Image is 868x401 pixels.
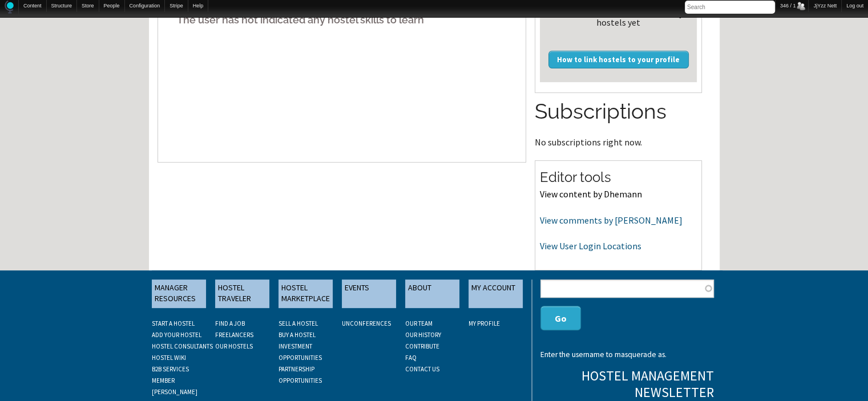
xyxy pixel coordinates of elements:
a: MY ACCOUNT [469,280,523,308]
a: PARTNERSHIP OPPORTUNITIES [278,365,322,384]
a: OUR TEAM [405,319,433,327]
a: OUR HISTORY [405,331,441,339]
a: FREELANCERS [215,331,253,339]
h2: Editor tools [540,168,697,187]
a: INVESTMENT OPPORTUNITIES [278,342,322,362]
a: EVENTS [342,280,396,308]
img: Home [5,1,14,14]
a: View comments by [PERSON_NAME] [540,214,683,226]
a: HOSTEL TRAVELER [215,280,269,308]
a: MEMBER [PERSON_NAME] [152,376,197,396]
a: View content by Dhemann [540,188,642,200]
a: BUY A HOSTEL [278,331,316,339]
a: How to link hostels to your profile [548,51,689,68]
a: ABOUT [405,280,459,308]
div: Enter the username to masquerade as. [540,351,713,359]
div: This user not associated with any hostels yet [544,9,692,27]
h5: The user has not indicated any hostel skills to learn [167,2,518,37]
a: B2B SERVICES [152,365,189,373]
a: HOSTEL WIKI [152,354,186,362]
h2: Subscriptions [535,97,702,127]
a: SELL A HOSTEL [278,319,318,327]
input: Search [685,1,775,14]
a: UNCONFERENCES [342,319,391,327]
a: FIND A JOB [215,319,245,327]
a: CONTRIBUTE [405,342,439,350]
h3: Hostel Management Newsletter [540,368,713,401]
a: FAQ [405,354,417,362]
a: ADD YOUR HOSTEL [152,331,201,339]
a: CONTACT US [405,365,439,373]
a: START A HOSTEL [152,319,195,327]
a: View User Login Locations [540,240,641,252]
a: HOSTEL CONSULTANTS [152,342,213,350]
section: No subscriptions right now. [535,97,702,146]
a: MANAGER RESOURCES [152,280,206,308]
button: Go [540,306,581,330]
a: My Profile [469,319,500,327]
a: OUR HOSTELS [215,342,253,350]
a: HOSTEL MARKETPLACE [278,280,333,308]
